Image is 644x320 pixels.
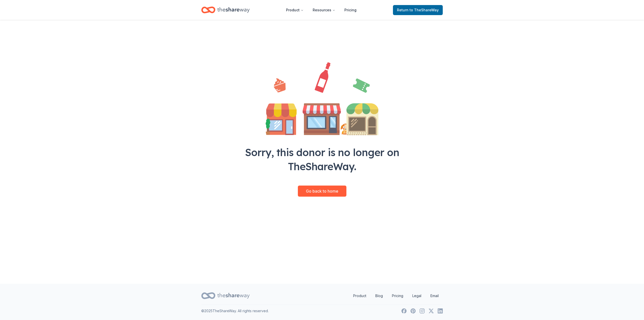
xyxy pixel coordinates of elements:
[233,145,411,173] div: Sorry, this donor is no longer on TheShareWay.
[397,7,439,13] span: Return
[309,5,339,15] button: Resources
[201,4,250,16] a: Home
[408,291,425,301] a: Legal
[349,291,443,301] nav: quick links
[201,308,269,314] p: © 2025 TheShareWay. All rights reserved.
[410,8,439,12] span: to TheShareWay
[388,291,407,301] a: Pricing
[340,5,360,15] a: Pricing
[298,186,346,197] a: Go back to home
[282,5,308,15] button: Product
[393,5,443,15] a: Returnto TheShareWay
[426,291,443,301] a: Email
[282,4,360,16] nav: Main
[266,62,378,135] img: Illustration for landing page
[349,291,370,301] a: Product
[371,291,387,301] a: Blog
